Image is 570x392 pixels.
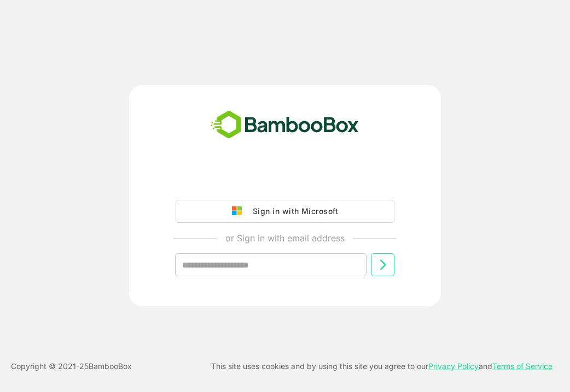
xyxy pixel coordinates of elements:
[176,200,394,223] button: Sign in with Microsoft
[211,360,552,373] p: This site uses cookies and by using this site you agree to our and
[225,231,345,245] p: or Sign in with email address
[205,107,365,143] img: bamboobox
[492,361,552,371] a: Terms of Service
[428,361,479,371] a: Privacy Policy
[11,360,132,373] p: Copyright © 2021- 25 BambooBox
[232,206,247,216] img: google
[247,204,338,218] div: Sign in with Microsoft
